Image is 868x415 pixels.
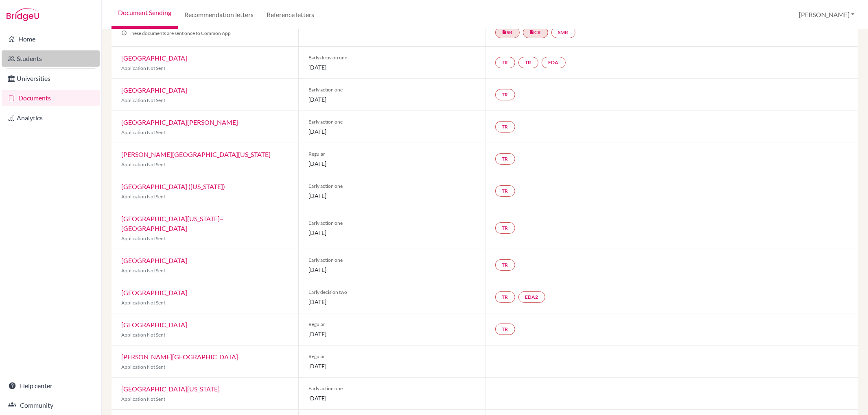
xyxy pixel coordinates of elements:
span: Early decision one [308,54,475,61]
a: Community [2,397,100,413]
span: Application Not Sent [121,332,165,338]
span: Regular [308,150,475,158]
span: Application Not Sent [121,267,165,274]
span: These documents are sent once to Common App [121,30,231,36]
span: Early decision two [308,289,475,296]
a: [PERSON_NAME][GEOGRAPHIC_DATA][US_STATE] [121,150,271,158]
span: Early action one [308,219,475,227]
a: [GEOGRAPHIC_DATA] ([US_STATE]) [121,183,225,190]
a: [GEOGRAPHIC_DATA][PERSON_NAME] [121,118,238,126]
a: [GEOGRAPHIC_DATA][US_STATE]–[GEOGRAPHIC_DATA] [121,215,223,232]
a: TR [495,57,515,68]
span: [DATE] [308,265,475,274]
a: [GEOGRAPHIC_DATA] [121,86,187,94]
span: Application Not Sent [121,193,165,200]
span: Application Not Sent [121,129,165,135]
a: TR [495,185,515,197]
span: Application Not Sent [121,396,165,402]
a: Students [2,50,100,67]
span: [DATE] [308,127,475,136]
a: Documents [2,90,100,106]
a: [GEOGRAPHIC_DATA] [121,321,187,328]
a: TR [495,153,515,165]
a: Analytics [2,110,100,126]
a: Home [2,31,100,47]
a: TR [495,259,515,271]
a: EDA [542,57,566,68]
span: [DATE] [308,228,475,237]
a: [GEOGRAPHIC_DATA][US_STATE] [121,385,220,393]
span: [DATE] [308,63,475,72]
span: Early action one [308,86,475,93]
a: TR [495,222,515,234]
a: TR [495,324,515,335]
a: SMR [551,27,575,38]
span: [DATE] [308,191,475,200]
span: [DATE] [308,159,475,168]
span: Early action one [308,183,475,190]
a: [GEOGRAPHIC_DATA] [121,54,187,62]
a: TR [518,57,538,68]
a: TR [495,291,515,303]
a: insert_drive_fileCR [523,27,548,38]
span: [DATE] [308,330,475,338]
span: Application Not Sent [121,161,165,167]
a: Universities [2,70,100,87]
a: TR [495,121,515,133]
a: Help center [2,378,100,394]
span: Application Not Sent [121,300,165,306]
span: Early action one [308,256,475,264]
span: Early action one [308,118,475,126]
span: [DATE] [308,95,475,104]
span: Early action one [308,385,475,392]
span: Application Not Sent [121,65,165,71]
span: Application Not Sent [121,364,165,370]
span: Regular [308,321,475,328]
a: EDA2 [518,291,545,303]
img: Bridge-U [7,8,39,21]
span: [DATE] [308,362,475,370]
a: insert_drive_fileSR [495,27,520,38]
span: [DATE] [308,298,475,306]
i: insert_drive_file [502,30,507,35]
a: [PERSON_NAME][GEOGRAPHIC_DATA] [121,353,238,361]
span: Application Not Sent [121,235,165,241]
span: Application Not Sent [121,97,165,103]
button: [PERSON_NAME] [795,7,858,22]
span: [DATE] [308,394,475,402]
a: TR [495,89,515,100]
i: insert_drive_file [530,30,535,35]
a: [GEOGRAPHIC_DATA] [121,256,187,264]
span: Regular [308,353,475,360]
a: [GEOGRAPHIC_DATA] [121,289,187,296]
